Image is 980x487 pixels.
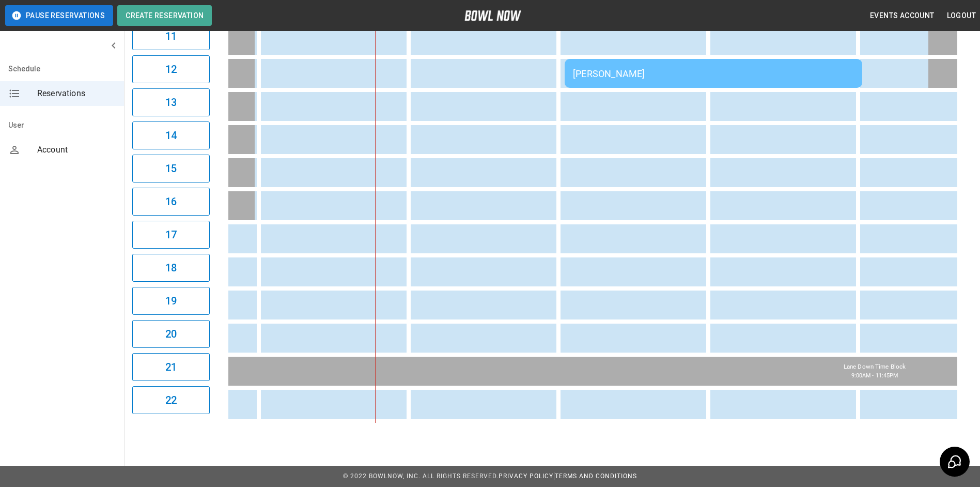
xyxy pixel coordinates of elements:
[573,68,854,79] div: [PERSON_NAME]
[165,127,177,144] h6: 14
[165,293,177,309] h6: 19
[132,287,210,315] button: 19
[343,473,499,480] span: © 2022 BowlNow, Inc. All Rights Reserved.
[165,359,177,375] h6: 21
[165,326,177,342] h6: 20
[132,320,210,348] button: 20
[165,392,177,408] h6: 22
[37,87,116,100] span: Reservations
[132,55,210,83] button: 12
[132,386,210,414] button: 22
[165,160,177,177] h6: 15
[117,5,212,26] button: Create Reservation
[555,473,637,480] a: Terms and Conditions
[165,61,177,78] h6: 12
[132,121,210,149] button: 14
[37,144,116,156] span: Account
[165,226,177,243] h6: 17
[499,473,553,480] a: Privacy Policy
[132,155,210,182] button: 15
[165,94,177,111] h6: 13
[165,193,177,210] h6: 16
[943,6,980,25] button: Logout
[132,353,210,381] button: 21
[132,221,210,249] button: 17
[165,28,177,44] h6: 11
[132,254,210,282] button: 18
[464,10,521,21] img: logo
[866,6,939,25] button: Events Account
[132,188,210,216] button: 16
[132,22,210,50] button: 11
[132,88,210,116] button: 13
[5,5,113,26] button: Pause Reservations
[165,260,177,276] h6: 18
